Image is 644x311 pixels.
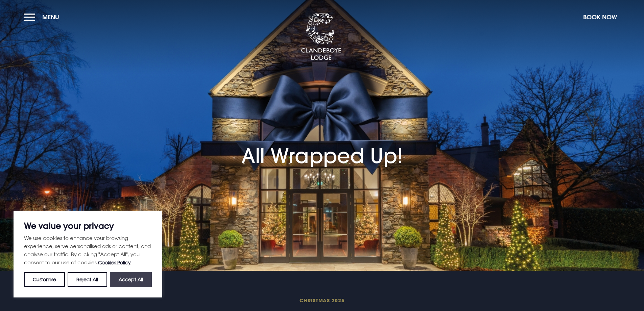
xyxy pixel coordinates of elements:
[98,260,131,265] a: Cookies Policy
[241,106,403,168] h1: All Wrapped Up!
[68,272,107,287] button: Reject All
[24,234,152,267] p: We use cookies to enhance your browsing experience, serve personalised ads or content, and analys...
[580,10,620,24] button: Book Now
[161,297,483,304] span: Christmas 2025
[14,211,162,297] div: We value your privacy
[24,222,152,230] p: We value your privacy
[42,13,59,21] span: Menu
[24,272,65,287] button: Customise
[110,272,152,287] button: Accept All
[301,13,341,61] img: Clandeboye Lodge
[24,10,63,24] button: Menu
